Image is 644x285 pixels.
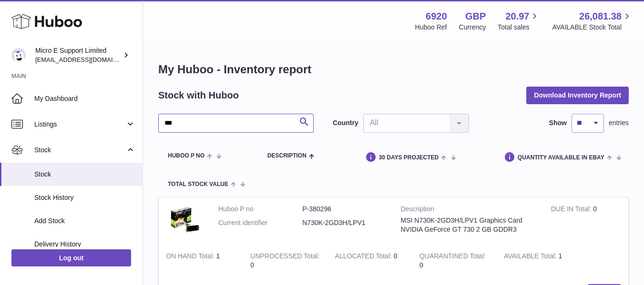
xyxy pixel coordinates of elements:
[609,118,629,128] span: entries
[419,261,423,269] span: 0
[34,120,125,129] span: Listings
[549,118,567,128] label: Show
[250,252,319,262] strong: UNPROCESSED Total
[34,146,125,155] span: Stock
[35,46,121,64] div: Micro E Support Limited
[267,153,307,159] span: Description
[335,252,394,262] strong: ALLOCATED Total
[302,218,386,227] dd: N730K-2GD3H/LPV1
[552,10,633,32] a: 26,081.38 AVAILABLE Stock Total
[34,193,135,202] span: Stock History
[465,10,486,23] strong: GBP
[551,205,593,215] strong: DUE IN Total
[302,205,386,214] dd: P-380296
[579,10,622,23] span: 26,081.38
[158,62,629,77] h1: My Huboo - Inventory report
[518,155,604,161] span: Quantity Available in eBay
[34,240,135,249] span: Delivery History
[35,56,140,63] span: [EMAIL_ADDRESS][DOMAIN_NAME]
[159,245,243,277] td: 1
[415,23,447,32] div: Huboo Ref
[34,170,135,179] span: Stock
[166,252,216,262] strong: ON HAND Total
[459,23,486,32] div: Currency
[498,10,540,32] a: 20.97 Total sales
[218,218,302,227] dt: Current identifier
[497,245,581,277] td: 1
[498,23,540,32] span: Total sales
[544,197,628,245] td: 0
[34,94,135,103] span: My Dashboard
[504,252,558,262] strong: AVAILABLE Total
[11,48,26,62] img: contact@micropcsupport.com
[158,89,239,102] h2: Stock with Huboo
[168,153,204,159] span: Huboo P no
[379,155,439,161] span: 30 DAYS PROJECTED
[11,249,131,266] a: Log out
[168,181,228,187] span: Total stock value
[34,216,135,226] span: Add Stock
[328,245,412,277] td: 0
[552,23,633,32] span: AVAILABLE Stock Total
[401,216,537,234] div: MSI N730K-2GD3H/LPV1 Graphics Card NVIDIA GeForce GT 730 2 GB GDDR3
[166,205,204,235] img: product image
[218,205,302,214] dt: Huboo P no
[419,252,486,262] strong: QUARANTINED Total
[426,10,447,23] strong: 6920
[505,10,529,23] span: 20.97
[333,118,358,128] label: Country
[243,245,327,277] td: 0
[526,87,629,104] button: Download Inventory Report
[401,205,537,216] strong: Description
